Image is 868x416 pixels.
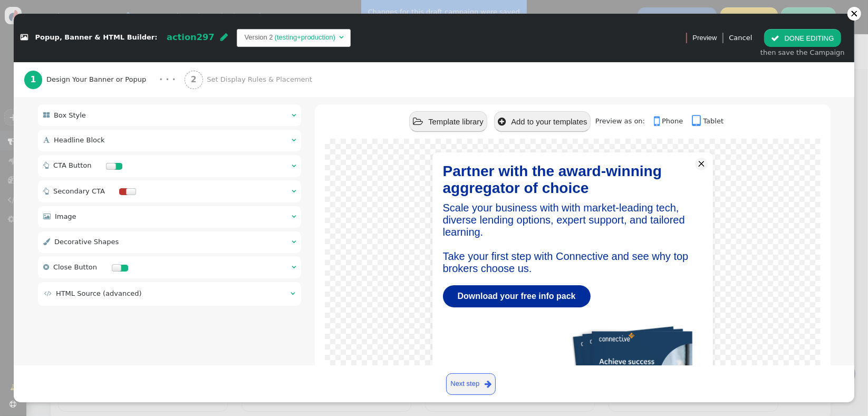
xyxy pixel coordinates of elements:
[771,34,779,42] span: 
[43,188,49,195] span: 
[292,238,296,245] span: 
[56,289,142,297] span: HTML Source (advanced)
[159,73,176,86] div: · · ·
[692,33,717,43] span: Preview
[30,75,36,84] b: 1
[494,111,591,132] button: Add to your templates
[692,29,717,47] a: Preview
[167,32,215,42] span: action297
[43,238,50,245] span: 
[692,114,703,128] span: 
[21,34,28,41] span: 
[43,137,50,143] span: 
[654,117,690,125] a: Phone
[292,137,296,143] span: 
[191,75,197,84] b: 2
[53,263,97,271] span: Close Button
[446,373,496,395] a: Next step
[46,74,150,85] span: Design Your Banner or Popup
[292,112,296,119] span: 
[443,285,591,307] a: Download your free info pack
[339,34,343,41] span: 
[498,117,506,127] span: 
[43,112,50,119] span: 
[291,290,295,297] span: 
[595,117,652,125] span: Preview as on:
[292,264,296,270] span: 
[44,290,52,297] span: 
[53,187,105,195] span: Secondary CTA
[54,238,119,246] span: Decorative Shapes
[292,213,296,220] span: 
[24,62,185,97] a: 1 Design Your Banner or Popup · · ·
[244,32,273,43] td: Version 2
[760,47,845,58] div: then save the Campaign
[409,111,487,132] button: Template library
[43,162,49,169] span: 
[53,161,92,169] span: CTA Button
[485,378,491,390] span: 
[413,117,423,127] span: 
[292,162,296,169] span: 
[458,292,576,301] font: Download your free info pack
[35,34,158,42] span: Popup, Banner & HTML Builder:
[292,188,296,195] span: 
[55,212,76,220] span: Image
[54,111,86,119] span: Box Style
[220,33,228,41] span: 
[273,32,337,43] td: (testing+production)
[43,213,51,220] span: 
[185,62,334,97] a: 2 Set Display Rules & Placement
[207,74,316,85] span: Set Display Rules & Placement
[764,29,841,47] button: DONE EDITING
[54,136,105,144] span: Headline Block
[654,114,662,128] span: 
[729,34,752,42] a: Cancel
[443,163,662,196] font: Partner with the award-winning aggregator of choice
[443,202,689,274] font: Scale your business with with market-leading tech, diverse lending options, expert support, and t...
[692,117,724,125] a: Tablet
[43,264,49,270] span: 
